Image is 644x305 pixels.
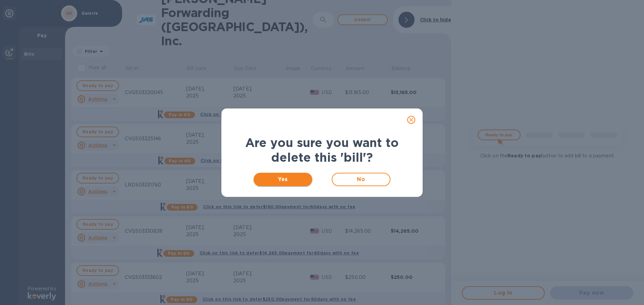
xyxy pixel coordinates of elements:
button: No [332,173,390,186]
span: Yes [259,175,307,183]
button: Yes [254,173,312,186]
button: close [403,112,419,128]
span: No [338,175,384,183]
b: Are you sure you want to delete this 'bill'? [245,135,399,165]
